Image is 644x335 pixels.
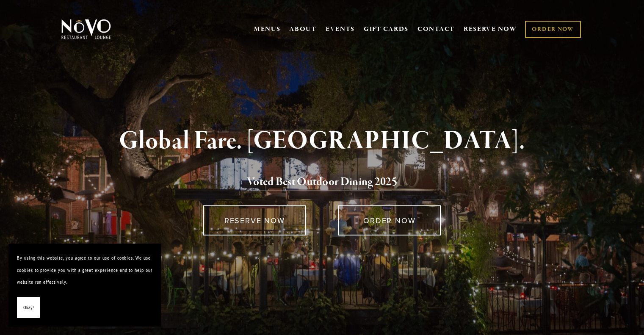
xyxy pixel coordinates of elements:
strong: Global Fare. [GEOGRAPHIC_DATA]. [119,125,525,157]
section: Cookie banner [8,244,161,327]
a: EVENTS [326,25,355,33]
a: GIFT CARDS [364,21,409,37]
a: RESERVE NOW [203,205,306,235]
button: Okay! [17,297,40,318]
img: Novo Restaurant &amp; Lounge [60,19,113,40]
a: CONTACT [417,21,455,37]
a: RESERVE NOW [464,21,517,37]
span: Okay! [23,302,34,314]
a: ABOUT [289,25,317,33]
a: Voted Best Outdoor Dining 202 [247,174,392,191]
h2: 5 [75,173,569,191]
p: By using this website, you agree to our use of cookies. We use cookies to provide you with a grea... [17,252,152,288]
a: MENUS [254,25,281,33]
a: ORDER NOW [525,21,580,38]
a: ORDER NOW [338,205,441,235]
